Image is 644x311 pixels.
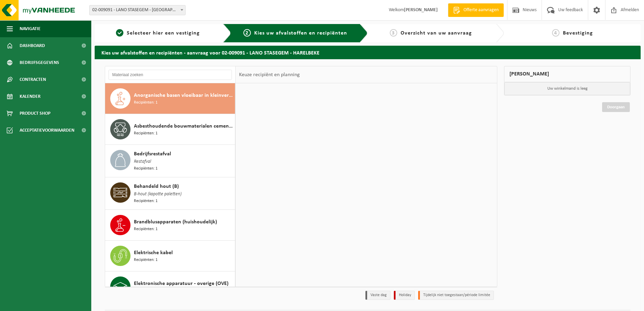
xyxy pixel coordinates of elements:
li: Tijdelijk niet toegestaan/période limitée [418,291,494,300]
span: 3 [390,29,397,37]
p: Uw winkelmand is leeg [504,82,630,95]
span: Bevestiging [563,30,593,36]
span: Navigatie [20,20,41,37]
a: Offerte aanvragen [448,3,504,17]
div: [PERSON_NAME] [504,66,630,82]
span: Recipiënten: 1 [134,226,158,232]
span: Recipiënten: 1 [134,165,158,172]
span: Restafval [134,158,151,165]
span: Elektronische apparatuur - overige (OVE) [134,280,229,288]
span: Brandblusapparaten (huishoudelijk) [134,218,217,226]
strong: [PERSON_NAME] [404,7,438,13]
a: 1Selecteer hier een vestiging [98,29,218,37]
button: Behandeld hout (B) B-hout (kapotte paletten) Recipiënten: 1 [105,177,235,210]
li: Vaste dag [365,291,390,300]
iframe: chat widget [3,296,113,311]
span: Dashboard [20,37,45,54]
span: Bedrijfsrestafval [134,150,171,158]
h2: Kies uw afvalstoffen en recipiënten - aanvraag voor 02-009091 - LANO STASEGEM - HARELBEKE [95,46,641,59]
span: 2 [243,29,251,37]
input: Materiaal zoeken [109,70,232,80]
span: Offerte aanvragen [462,7,500,14]
button: Elektronische apparatuur - overige (OVE) [105,271,235,302]
li: Holiday [394,291,415,300]
span: Recipiënten: 1 [134,130,158,137]
span: Asbesthoudende bouwmaterialen cementgebonden (hechtgebonden) [134,122,233,130]
span: Selecteer hier een vestiging [127,30,200,36]
span: Product Shop [20,105,50,122]
span: Recipiënten: 1 [134,99,158,106]
button: Bedrijfsrestafval Restafval Recipiënten: 1 [105,145,235,177]
span: Overzicht van uw aanvraag [401,30,472,36]
span: Contracten [20,71,46,88]
span: 02-009091 - LANO STASEGEM - HARELBEKE [90,5,185,15]
span: Acceptatievoorwaarden [20,122,74,139]
button: Elektrische kabel Recipiënten: 1 [105,241,235,271]
span: 02-009091 - LANO STASEGEM - HARELBEKE [89,5,186,15]
button: Brandblusapparaten (huishoudelijk) Recipiënten: 1 [105,210,235,241]
span: Anorganische basen vloeibaar in kleinverpakking [134,91,233,99]
button: Anorganische basen vloeibaar in kleinverpakking Recipiënten: 1 [105,83,235,114]
span: Kalender [20,88,41,105]
span: Recipiënten: 1 [134,257,158,263]
span: Bedrijfsgegevens [20,54,59,71]
span: Recipiënten: 1 [134,198,158,204]
span: Kies uw afvalstoffen en recipiënten [254,30,347,36]
span: Elektrische kabel [134,249,173,257]
span: Behandeld hout (B) [134,182,179,191]
div: Keuze recipiënt en planning [236,66,303,83]
a: Doorgaan [602,102,630,112]
span: B-hout (kapotte paletten) [134,191,182,198]
span: 1 [116,29,123,37]
button: Asbesthoudende bouwmaterialen cementgebonden (hechtgebonden) Recipiënten: 1 [105,114,235,145]
span: 4 [552,29,559,37]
